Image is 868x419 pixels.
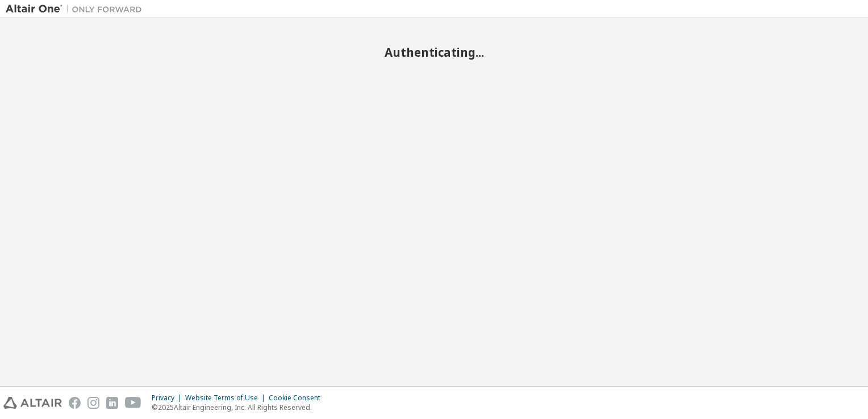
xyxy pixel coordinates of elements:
[185,393,269,403] div: Website Terms of Use
[6,45,862,60] h2: Authenticating...
[6,3,148,15] img: Altair One
[152,403,327,412] p: © 2025 Altair Engineering, Inc. All Rights Reserved.
[87,397,99,409] img: instagram.svg
[69,397,81,409] img: facebook.svg
[106,397,118,409] img: linkedin.svg
[269,393,327,403] div: Cookie Consent
[152,393,185,403] div: Privacy
[125,397,141,409] img: youtube.svg
[3,397,62,409] img: altair_logo.svg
